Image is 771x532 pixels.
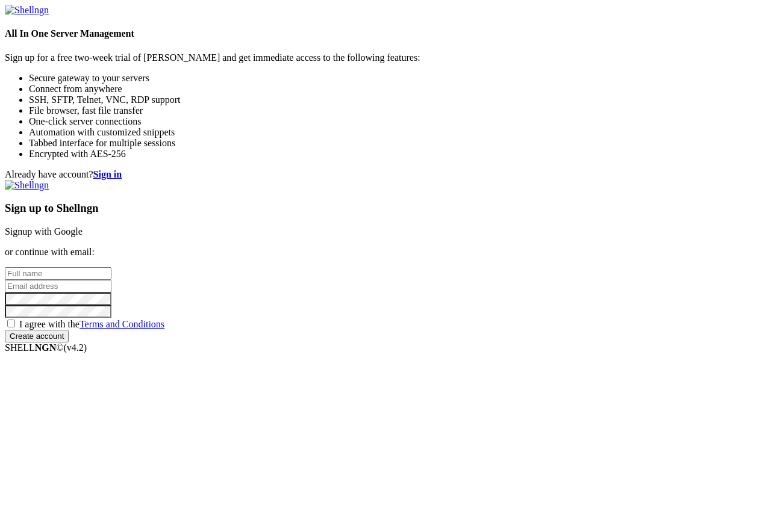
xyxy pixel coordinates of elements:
b: NGN [35,342,57,353]
li: Automation with customized snippets [29,127,766,138]
li: Encrypted with AES-256 [29,149,766,159]
h3: Sign up to Shellngn [5,202,766,215]
input: I agree with theTerms and Conditions [7,320,15,327]
li: One-click server connections [29,116,766,127]
span: 4.2.0 [64,342,87,353]
li: File browser, fast file transfer [29,105,766,116]
input: Email address [5,280,111,292]
li: Tabbed interface for multiple sessions [29,138,766,149]
li: Connect from anywhere [29,84,766,94]
input: Create account [5,330,69,342]
div: Already have account? [5,169,766,180]
li: Secure gateway to your servers [29,73,766,84]
input: Full name [5,267,111,280]
a: Signup with Google [5,226,83,237]
li: SSH, SFTP, Telnet, VNC, RDP support [29,94,766,105]
span: SHELL © [5,342,87,353]
p: Sign up for a free two-week trial of [PERSON_NAME] and get immediate access to the following feat... [5,52,766,63]
img: Shellngn [5,180,49,191]
h4: All In One Server Management [5,28,766,39]
p: or continue with email: [5,247,766,258]
img: Shellngn [5,5,49,16]
a: Terms and Conditions [80,319,164,329]
span: I agree with the [19,319,164,329]
a: Sign in [93,169,122,179]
